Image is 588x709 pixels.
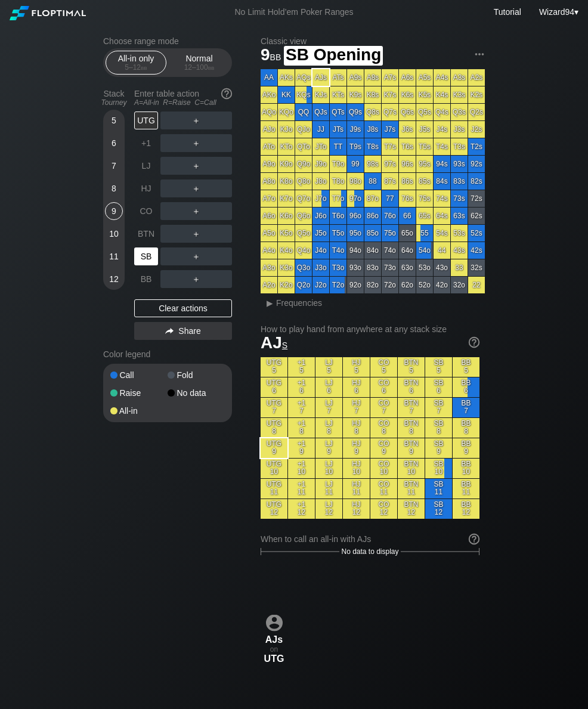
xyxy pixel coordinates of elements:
img: icon-avatar.b40e07d9.svg [266,614,283,631]
div: T3o [330,259,346,276]
div: T3s [451,138,468,155]
div: 52o [416,277,433,293]
div: A7s [382,69,398,86]
div: 42s [468,242,485,259]
div: 53s [451,225,468,242]
div: A2o [261,277,277,293]
img: help.32db89a4.svg [220,87,233,100]
div: A4o [261,242,277,259]
div: +1 5 [288,357,315,377]
div: HJ 9 [343,438,370,458]
div: Q3s [451,104,468,120]
div: Q7o [295,190,312,207]
div: 64o [399,242,416,259]
div: 83s [451,173,468,190]
div: Q7s [382,104,398,120]
div: Q4o [295,242,312,259]
div: J6o [312,208,329,224]
div: LJ 7 [315,398,342,417]
div: K4o [278,242,295,259]
div: 76s [399,190,416,207]
div: KJs [312,86,329,103]
div: K6o [278,208,295,224]
div: 95o [347,225,364,242]
span: No data to display [341,547,398,556]
div: A8o [261,173,277,190]
div: SB 5 [425,357,452,377]
div: JJ [312,121,329,138]
div: 98o [347,173,364,190]
div: ＋ [160,225,232,243]
div: JTo [312,138,329,155]
div: BB 12 [453,499,479,519]
div: SB 12 [425,499,452,519]
div: 66 [399,208,416,224]
div: 22 [468,277,485,293]
div: 83o [364,259,381,276]
div: HJ 7 [343,398,370,417]
div: BB 9 [453,438,479,458]
div: UTG 9 [261,438,287,458]
div: KQs [295,86,312,103]
div: K5o [278,225,295,242]
span: 9 [259,46,283,66]
div: +1 8 [288,418,315,438]
div: 87o [364,190,381,207]
div: KQo [278,104,295,120]
div: 6 [105,134,123,152]
div: Q2s [468,104,485,120]
div: T8s [364,138,381,155]
div: 5 [105,112,123,129]
div: 7 [105,157,123,175]
div: LJ [134,157,158,175]
div: Normal [172,51,227,74]
div: When to call an all-in with AJs [261,534,479,544]
div: J7o [312,190,329,207]
img: Floptimal logo [10,6,86,20]
div: 11 [105,247,123,265]
div: J8o [312,173,329,190]
div: BB 8 [453,418,479,438]
div: 65s [416,208,433,224]
div: ATo [261,138,277,155]
span: s [282,338,287,351]
div: 74o [382,242,398,259]
div: 74s [434,190,450,207]
div: Q4s [434,104,450,120]
div: SB 8 [425,418,452,438]
div: J9s [347,121,364,138]
div: +1 11 [288,479,315,499]
div: HJ 6 [343,377,370,397]
div: AQs [295,69,312,86]
div: Q5s [416,104,433,120]
div: No Limit Hold’em Poker Ranges [216,7,371,20]
div: KK [278,86,295,103]
div: 88 [364,173,381,190]
div: SB 11 [425,479,452,499]
div: 97s [382,156,398,172]
div: QJo [295,121,312,138]
div: 64s [434,208,450,224]
div: ＋ [160,202,232,220]
div: TT [330,138,346,155]
div: +1 6 [288,377,315,397]
div: HJ [134,179,158,197]
div: T7o [330,190,346,207]
div: K6s [399,86,416,103]
div: T4o [330,242,346,259]
div: BTN 8 [398,418,425,438]
div: BB 10 [453,459,479,478]
div: 94s [434,156,450,172]
div: Q6o [295,208,312,224]
div: LJ 12 [315,499,342,519]
div: T9s [347,138,364,155]
img: help.32db89a4.svg [468,336,481,349]
div: SB 6 [425,377,452,397]
div: K4s [434,86,450,103]
div: BB 5 [453,357,479,377]
div: A5s [416,69,433,86]
div: A8s [364,69,381,86]
a: Tutorial [494,7,521,17]
span: bb [141,63,147,72]
div: Q3o [295,259,312,276]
